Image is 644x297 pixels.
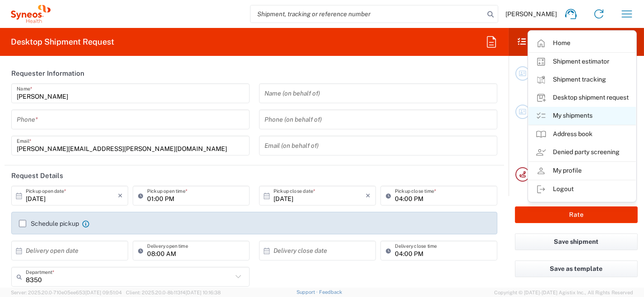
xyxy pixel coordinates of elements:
span: Client: 2025.20.0-8b113f4 [126,290,221,295]
span: [DATE] 10:16:38 [185,290,221,295]
h2: Shipment Checklist [517,37,608,47]
span: Copyright © [DATE]-[DATE] Agistix Inc., All Rights Reserved [494,288,633,297]
label: Schedule pickup [19,220,79,227]
input: Shipment, tracking or reference number [250,5,484,23]
a: Desktop shipment request [528,89,636,107]
a: Support [297,289,319,295]
a: Logout [528,180,636,198]
i: × [366,188,371,203]
a: Home [528,34,636,52]
a: Feedback [319,289,342,295]
a: Address book [528,125,636,143]
h2: Desktop Shipment Request [11,37,114,47]
h2: Requester Information [11,69,84,78]
a: My shipments [528,107,636,125]
button: Save shipment [515,233,638,250]
span: [PERSON_NAME] [505,10,557,18]
a: Shipment estimator [528,53,636,71]
a: Shipment tracking [528,71,636,89]
span: [DATE] 09:51:04 [85,290,122,295]
a: Denied party screening [528,143,636,161]
button: Save as template [515,260,638,277]
i: × [118,188,123,203]
button: Rate [515,206,638,223]
a: My profile [528,162,636,180]
h2: Request Details [11,171,63,180]
span: Server: 2025.20.0-710e05ee653 [11,290,122,295]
